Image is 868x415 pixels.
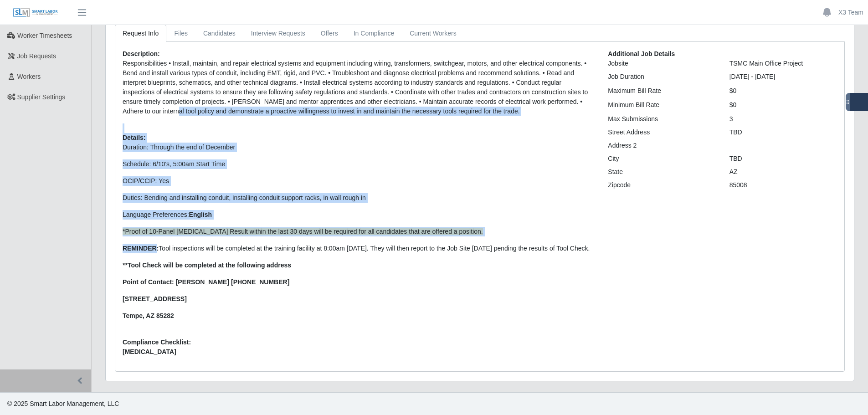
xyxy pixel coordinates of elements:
b: Description: [123,50,160,57]
p: OCIP/CCIP: Yes [123,176,594,186]
a: Current Workers [402,25,464,42]
a: Files [166,25,195,42]
div: 3 [723,114,844,124]
strong: REMINDER: [123,245,159,252]
span: ending and installing conduit, installing conduit support racks, in wall rough in [149,194,366,201]
a: In Compliance [346,25,402,42]
span: © 2025 Smart Labor Management, LLC [7,400,119,407]
div: AZ [723,167,844,177]
span: Worker Timesheets [17,32,72,39]
div: Zipcode [601,180,722,190]
div: TSMC Main Office Project [723,59,844,68]
div: Maximum Bill Rate [601,86,722,96]
strong: English [189,211,212,218]
img: SLM Logo [13,8,58,18]
div: Address 2 [601,141,722,150]
div: State [601,167,722,177]
a: Offers [313,25,346,42]
p: Responsibilities • Install, maintain, and repair electrical systems and equipment including wirin... [123,59,594,116]
a: Candidates [195,25,243,42]
div: Job Duration [601,72,722,82]
strong: Tempe, AZ 85282 [123,312,174,319]
strong: **Tool Check will be completed at the following address [123,261,291,269]
p: Duration: Through the end of December [123,143,594,152]
span: Workers [17,73,41,80]
span: Supplier Settings [17,93,66,101]
div: Minimum Bill Rate [601,100,722,110]
div: Jobsite [601,59,722,68]
span: Job Requests [17,52,56,60]
span: *Proof of 10-Panel [MEDICAL_DATA] Result within the last 30 days will be required for all candida... [123,228,483,235]
b: Compliance Checklist: [123,338,191,346]
div: [DATE] - [DATE] [723,72,844,82]
b: Details: [123,134,146,141]
div: TBD [723,154,844,164]
div: City [601,154,722,164]
p: Tool inspections will be completed at the training facility at 8:00am [DATE]. They will then repo... [123,244,594,253]
div: TBD [723,128,844,137]
p: Language Preferences: [123,210,594,220]
div: $0 [723,100,844,110]
span: [MEDICAL_DATA] [123,347,594,357]
div: 85008 [723,180,844,190]
p: Duties: B [123,193,594,203]
a: X3 Team [838,8,863,17]
p: Schedule: 6/10's, 5:00am Start Time [123,159,594,169]
strong: [STREET_ADDRESS] [123,295,187,302]
div: Street Address [601,128,722,137]
a: Interview Requests [243,25,313,42]
strong: Point of Contact: [PERSON_NAME] [PHONE_NUMBER] [123,278,289,286]
b: Additional Job Details [608,50,675,57]
div: Max Submissions [601,114,722,124]
a: Request Info [115,25,166,42]
div: $0 [723,86,844,96]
